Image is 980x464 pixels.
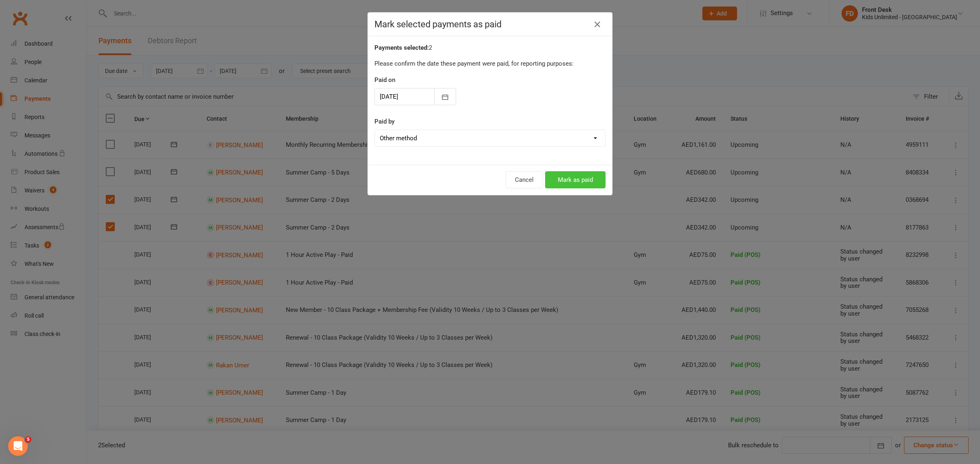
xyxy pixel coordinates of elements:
[374,44,429,51] strong: Payments selected:
[374,75,395,85] label: Paid on
[374,43,606,53] div: 2
[374,59,606,68] p: Please confirm the date these payment were paid, for reporting purposes:
[545,171,606,188] button: Mark as paid
[8,436,28,456] iframe: Intercom live chat
[506,171,543,188] button: Cancel
[591,18,604,31] button: Close
[374,19,606,29] h4: Mark selected payments as paid
[374,117,394,126] label: Paid by
[25,436,31,443] span: 5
